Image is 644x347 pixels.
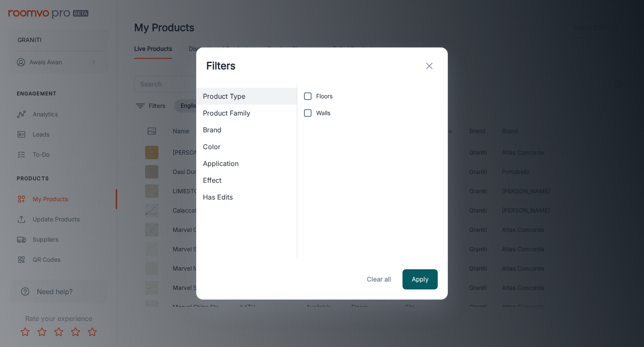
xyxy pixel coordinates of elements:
[203,175,290,185] span: Effect
[196,138,297,155] div: Color
[203,125,290,135] span: Brand
[203,91,290,101] span: Product Type
[362,269,396,289] button: Clear all
[196,189,297,205] div: Has Edits
[196,155,297,172] div: Application
[196,88,297,105] div: Product Type
[196,121,297,138] div: Brand
[203,108,290,118] span: Product Family
[196,172,297,189] div: Effect
[203,192,290,202] span: Has Edits
[316,108,330,118] span: Walls
[206,58,236,74] h1: Filters
[203,158,290,168] span: Application
[421,58,438,74] button: exit
[402,269,438,289] button: Apply
[203,142,290,152] span: Color
[196,105,297,121] div: Product Family
[316,92,332,101] span: Floors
